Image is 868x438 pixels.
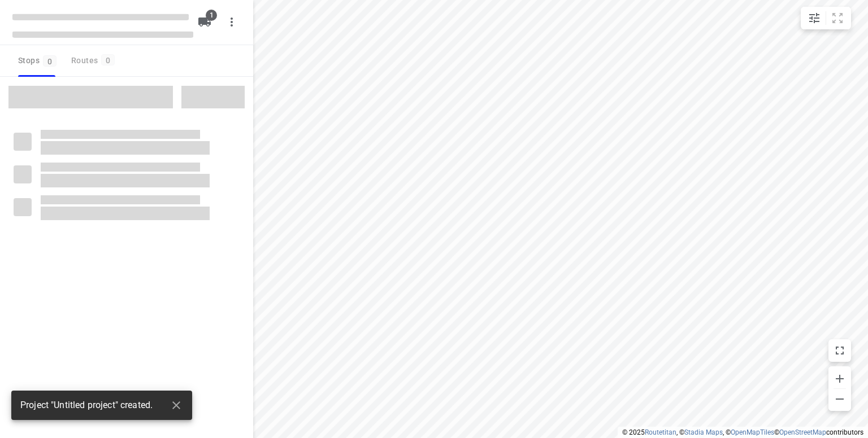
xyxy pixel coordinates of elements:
a: Stadia Maps [684,428,723,436]
li: © 2025 , © , © © contributors [622,428,863,436]
a: OpenMapTiles [731,428,774,436]
a: Routetitan [645,428,676,436]
div: small contained button group [801,7,851,29]
a: OpenStreetMap [779,428,826,436]
span: Project "Untitled project" created. [20,399,153,412]
button: Map settings [803,7,826,29]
